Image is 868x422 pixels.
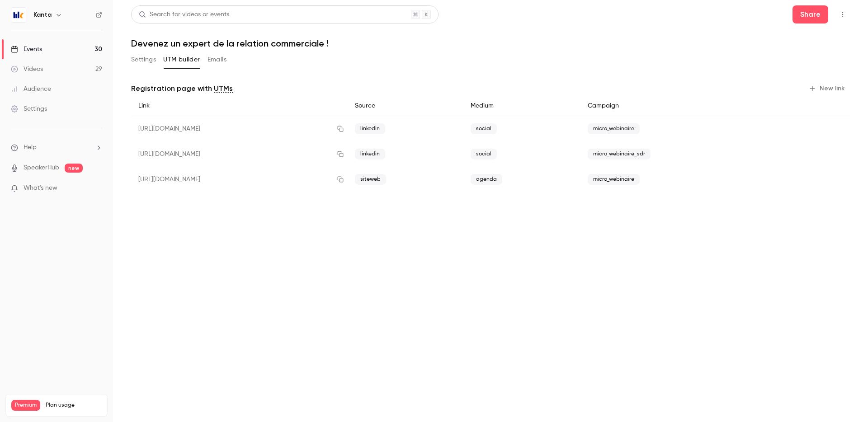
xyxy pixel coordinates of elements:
[11,8,26,22] img: Kanta
[471,149,497,159] span: social
[11,65,43,74] div: Videos
[46,402,102,409] span: Plan usage
[355,174,386,185] span: siteweb
[580,96,777,116] div: Campaign
[24,183,57,193] span: What's new
[65,164,83,173] span: new
[131,141,348,167] div: [URL][DOMAIN_NAME]
[24,163,59,173] a: SpeakerHub
[214,83,233,94] a: UTMs
[805,81,850,96] button: New link
[11,104,47,113] div: Settings
[588,123,640,134] span: micro_webinaire
[24,143,37,152] span: Help
[131,116,348,142] div: [URL][DOMAIN_NAME]
[163,52,200,67] button: UTM builder
[355,149,385,159] span: linkedin
[91,184,102,192] iframe: Noticeable Trigger
[131,52,156,67] button: Settings
[471,174,502,185] span: agenda
[793,5,828,23] button: Share
[348,96,463,116] div: Source
[131,38,850,49] h1: Devenez un expert de la relation commerciale !
[11,400,40,411] span: Premium
[11,45,42,54] div: Events
[131,83,233,94] p: Registration page with
[11,143,102,152] li: help-dropdown-opener
[131,167,348,192] div: [URL][DOMAIN_NAME]
[11,84,51,94] div: Audience
[33,10,52,19] h6: Kanta
[471,123,497,134] span: social
[355,123,385,134] span: linkedin
[131,96,348,116] div: Link
[208,52,226,67] button: Emails
[463,96,580,116] div: Medium
[588,174,640,185] span: micro_webinaire
[588,149,651,159] span: micro_webinaire_sdr
[139,10,229,19] div: Search for videos or events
